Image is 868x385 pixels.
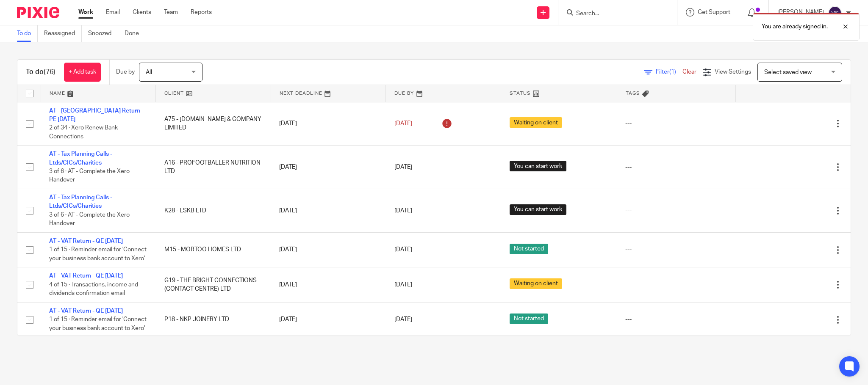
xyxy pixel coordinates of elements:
img: Pixie [17,7,59,18]
td: P18 - NKP JOINERY LTD [156,302,271,337]
span: [DATE] [394,208,412,214]
td: [DATE] [271,267,386,302]
td: K28 - ESKB LTD [156,189,271,233]
h1: To do [26,68,55,77]
span: Not started [510,244,548,254]
td: [DATE] [271,102,386,146]
div: --- [625,119,727,128]
td: [DATE] [271,146,386,189]
a: AT - [GEOGRAPHIC_DATA] Return - PE [DATE] [49,108,144,122]
span: 3 of 6 · AT - Complete the Xero Handover [49,212,130,227]
div: --- [625,280,727,289]
td: [DATE] [271,302,386,337]
span: Tags [626,91,640,96]
a: Reassigned [44,25,82,42]
span: [DATE] [394,247,412,253]
img: svg%3E [828,6,842,19]
a: Reports [191,8,212,16]
div: --- [625,206,727,215]
a: Email [106,8,120,16]
span: 1 of 15 · Reminder email for 'Connect your business bank account to Xero' [49,247,147,261]
p: You are already signed in. [762,22,828,31]
a: Work [78,8,93,16]
span: View Settings [715,69,751,75]
span: Filter [656,69,682,75]
td: M15 - MORTOO HOMES LTD [156,232,271,267]
span: Waiting on client [510,278,562,289]
div: --- [625,315,727,324]
span: 4 of 15 · Transactions, income and dividends confirmation email [49,282,138,297]
td: [DATE] [271,189,386,233]
span: Not started [510,313,548,324]
span: (76) [44,69,55,75]
td: [DATE] [271,232,386,267]
span: [DATE] [394,121,412,126]
a: Clients [133,8,151,16]
div: --- [625,163,727,171]
td: A75 - [DOMAIN_NAME] & COMPANY LIMITED [156,102,271,146]
span: (1) [669,69,676,75]
p: Due by [116,68,135,76]
a: Clear [682,69,696,75]
a: AT - Tax Planning Calls - Ltds/CICs/Charities [49,151,112,165]
span: Select saved view [764,69,812,75]
td: G19 - THE BRIGHT CONNECTIONS (CONTACT CENTRE) LTD [156,267,271,302]
a: Snoozed [88,25,118,42]
span: You can start work [510,161,566,171]
a: Done [125,25,145,42]
span: [DATE] [394,316,412,322]
span: All [146,69,152,75]
span: [DATE] [394,282,412,288]
span: [DATE] [394,164,412,170]
a: AT - VAT Return - QE [DATE] [49,308,123,314]
span: You can start work [510,204,566,215]
a: AT - VAT Return - QE [DATE] [49,238,123,244]
a: To do [17,25,38,42]
td: A16 - PROFOOTBALLER NUTRITION LTD [156,146,271,189]
a: Team [164,8,178,16]
a: AT - VAT Return - QE [DATE] [49,273,123,279]
span: 3 of 6 · AT - Complete the Xero Handover [49,168,130,183]
div: --- [625,245,727,254]
span: Waiting on client [510,117,562,128]
span: 1 of 15 · Reminder email for 'Connect your business bank account to Xero' [49,316,147,331]
span: 2 of 34 · Xero Renew Bank Connections [49,125,118,140]
a: AT - Tax Planning Calls - Ltds/CICs/Charities [49,195,112,209]
a: + Add task [64,63,101,82]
